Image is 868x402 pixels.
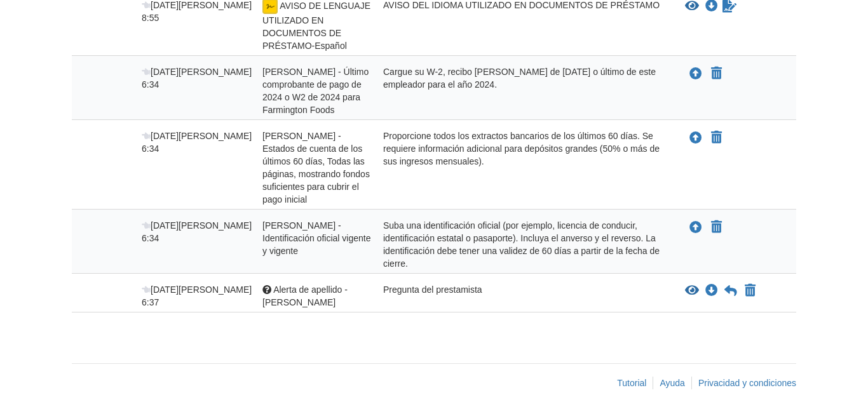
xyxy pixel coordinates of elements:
[617,378,646,388] a: Tutorial
[685,285,699,297] button: Ver alerta de apellido - Kevin
[142,220,252,243] font: [DATE][PERSON_NAME] 6:34
[688,65,703,82] button: Subir Paola Andrea Diaz Baquero - Talón de pago final de 2024 o W2 de 2024 para Farmington Foods
[142,67,252,90] font: [DATE][PERSON_NAME] 6:34
[688,219,703,236] button: Subir Paola Andrea Diaz Baquero - Identificación oficial vigente y vigente
[743,283,757,298] button: Declarar alerta de apellido: Kevin no aplicable
[383,285,482,295] font: Pregunta del prestamista
[262,67,369,115] font: [PERSON_NAME] - Último comprobante de pago de 2024 o W2 de 2024 para Farmington Foods
[710,220,723,235] button: Declarar Paola Andrea Díaz Baquero - Identificación oficial vigente, no aplicable
[262,131,370,204] font: [PERSON_NAME] - Estados de cuenta de los últimos 60 días, Todas las páginas, mostrando fondos suf...
[383,131,660,166] font: Proporcione todos los extractos bancarios de los últimos 60 días. Se requiere información adicion...
[688,130,703,146] button: Subir Paola Andrea Diaz Baquero - Estados de cuenta de los últimos 60 días, Todas las páginas, mo...
[710,66,723,81] button: Declarar Paola Andrea Diaz Baquero - Talón de pago final del 2024 o W2 del 2024 para Farmington F...
[383,220,660,269] font: Suba una identificación oficial (por ejemplo, licencia de conducir, identificación estatal o pasa...
[142,285,252,307] font: [DATE][PERSON_NAME] 6:37
[698,378,796,388] a: Privacidad y condiciones
[262,220,370,256] font: [PERSON_NAME] - Identificación oficial vigente y vigente
[660,378,684,388] a: Ayuda
[705,286,718,296] a: Descargar Alerta de Apellido - Kevin
[383,67,656,90] font: Cargue su W-2, recibo [PERSON_NAME] de [DATE] o último de este empleador para el año 2024.
[710,130,723,145] button: Declarar Paola Andrea Diaz Baquero - Estados de cuenta de los últimos 60 días, Todas las páginas,...
[262,285,348,307] font: Alerta de apellido - [PERSON_NAME]
[705,1,718,11] a: Descargar AVISO DE LENGUAJE UTILIZADO EN DOCUMENTOS DE PRÉSTAMO-Español
[262,1,370,51] font: AVISO DE LENGUAJE UTILIZADO EN DOCUMENTOS DE PRÉSTAMO-Español
[142,131,252,154] font: [DATE][PERSON_NAME] 6:34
